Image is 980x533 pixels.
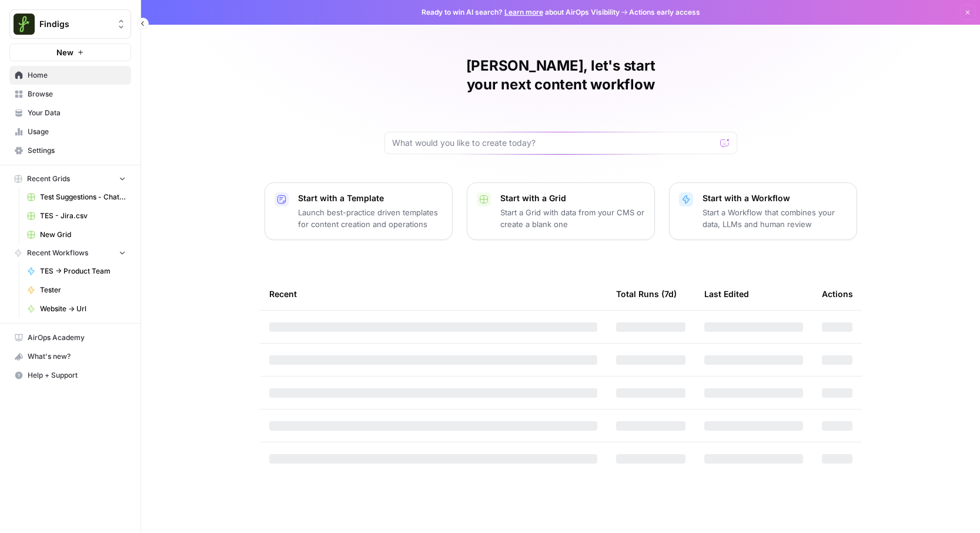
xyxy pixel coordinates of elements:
[27,174,70,184] span: Recent Grids
[14,14,35,35] img: Findigs Logo
[28,108,126,118] span: Your Data
[9,85,131,104] a: Browse
[9,9,131,39] button: Workspace: Findigs
[28,370,126,381] span: Help + Support
[40,211,126,221] span: TES - Jira.csv
[703,206,847,230] p: Start a Workflow that combines your data, LLMs and human review
[9,328,131,347] a: AirOps Academy
[56,46,73,58] span: New
[265,182,453,240] button: Start with a TemplateLaunch best-practice driven templates for content creation and operations
[9,122,131,141] a: Usage
[27,248,88,258] span: Recent Workflows
[28,332,126,343] span: AirOps Academy
[269,278,597,310] div: Recent
[500,192,645,204] p: Start with a Grid
[9,104,131,122] a: Your Data
[629,7,700,18] span: Actions early access
[40,304,126,314] span: Website -> Url
[39,18,111,30] span: Findigs
[28,145,126,156] span: Settings
[28,89,126,99] span: Browse
[22,299,131,318] a: Website -> Url
[9,66,131,85] a: Home
[669,182,857,240] button: Start with a WorkflowStart a Workflow that combines your data, LLMs and human review
[40,229,126,240] span: New Grid
[298,206,443,230] p: Launch best-practice driven templates for content creation and operations
[9,244,131,262] button: Recent Workflows
[22,188,131,206] a: Test Suggestions - Chat Bots - Test Script (1).csv
[384,56,737,94] h1: [PERSON_NAME], let's start your next content workflow
[467,182,655,240] button: Start with a GridStart a Grid with data from your CMS or create a blank one
[22,206,131,225] a: TES - Jira.csv
[500,206,645,230] p: Start a Grid with data from your CMS or create a blank one
[422,7,620,18] span: Ready to win AI search? about AirOps Visibility
[9,141,131,160] a: Settings
[9,366,131,385] button: Help + Support
[40,192,126,202] span: Test Suggestions - Chat Bots - Test Script (1).csv
[822,278,853,310] div: Actions
[40,266,126,277] span: TES -> Product Team
[28,70,126,81] span: Home
[22,281,131,299] a: Tester
[40,285,126,295] span: Tester
[703,192,847,204] p: Start with a Workflow
[10,348,131,365] div: What's new?
[704,278,749,310] div: Last Edited
[392,137,715,149] input: What would you like to create today?
[9,170,131,188] button: Recent Grids
[9,44,131,61] button: New
[298,192,443,204] p: Start with a Template
[22,262,131,281] a: TES -> Product Team
[22,225,131,244] a: New Grid
[616,278,677,310] div: Total Runs (7d)
[504,8,543,16] a: Learn more
[9,347,131,366] button: What's new?
[28,126,126,137] span: Usage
